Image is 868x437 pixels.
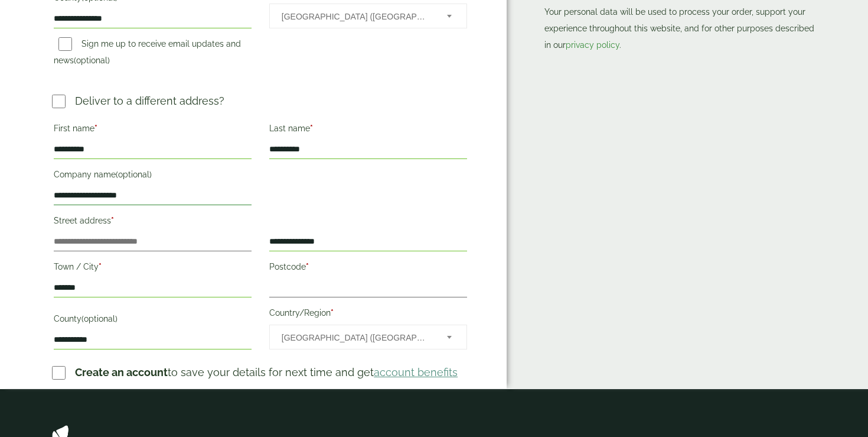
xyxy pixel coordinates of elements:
[282,4,431,29] span: United Kingdom (UK)
[269,4,467,28] span: Country/Region
[81,314,118,323] span: (optional)
[54,39,241,69] label: Sign me up to receive email updates and news
[111,216,114,225] abbr: required
[269,120,467,140] label: Last name
[99,262,102,271] abbr: required
[566,40,619,50] a: privacy policy
[269,325,467,349] span: Country/Region
[331,308,334,318] abbr: required
[94,124,97,133] abbr: required
[306,262,309,271] abbr: required
[282,325,431,350] span: United Kingdom (UK)
[74,56,110,65] span: (optional)
[54,310,252,331] label: County
[75,366,168,378] strong: Create an account
[75,364,458,380] p: to save your details for next time and get
[269,258,467,279] label: Postcode
[58,37,72,51] input: Sign me up to receive email updates and news(optional)
[374,366,458,378] a: account benefits
[116,170,152,179] span: (optional)
[310,124,313,133] abbr: required
[54,212,252,232] label: Street address
[54,258,252,279] label: Town / City
[54,120,252,140] label: First name
[75,93,224,109] p: Deliver to a different address?
[269,305,467,325] label: Country/Region
[54,166,252,186] label: Company name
